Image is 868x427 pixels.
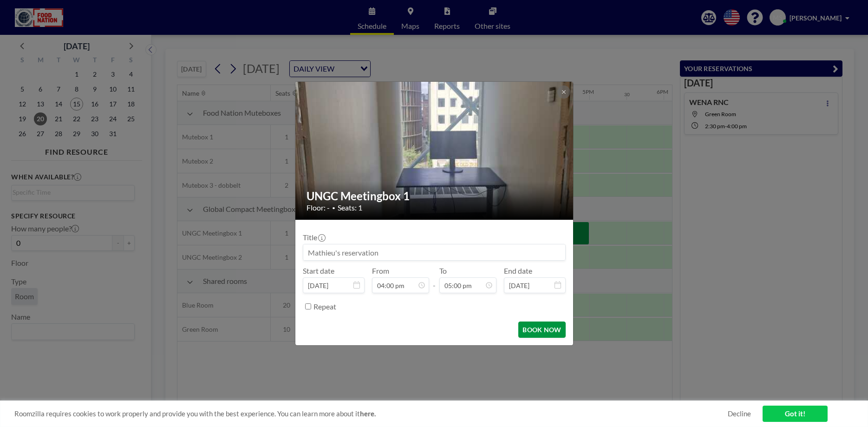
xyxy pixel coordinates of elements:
[504,266,532,276] label: End date
[728,409,751,418] a: Decline
[433,269,436,290] span: -
[303,233,325,242] label: Title
[14,409,728,418] span: Roomzilla requires cookies to work properly and provide you with the best experience. You can lea...
[332,204,335,211] span: •
[518,322,565,338] button: BOOK NOW
[439,266,447,276] label: To
[338,203,362,212] span: Seats: 1
[307,189,563,203] h2: UNGC Meetingbox 1
[307,203,330,212] span: Floor: -
[372,266,389,276] label: From
[303,266,334,276] label: Start date
[303,244,565,260] input: Mathieu's reservation
[360,409,376,418] a: here.
[763,406,828,422] a: Got it!
[313,302,336,311] label: Repeat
